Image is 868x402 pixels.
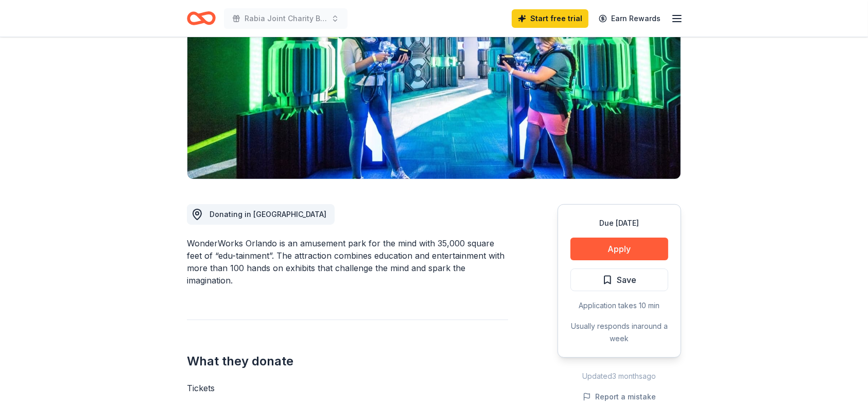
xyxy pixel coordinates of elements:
[187,353,508,370] h2: What they donate
[570,217,668,229] div: Due [DATE]
[558,370,681,382] div: Updated 3 months ago
[570,320,668,345] div: Usually responds in around a week
[570,269,668,291] button: Save
[570,238,668,260] button: Apply
[187,237,508,287] div: WonderWorks Orlando is an amusement park for the mind with 35,000 square feet of “edu-tainment”. ...
[187,6,216,30] a: Home
[617,273,636,287] span: Save
[570,299,668,312] div: Application takes 10 min
[512,9,588,28] a: Start free trial
[593,9,667,28] a: Earn Rewards
[224,8,348,29] button: Rabia Joint Charity Ball Weekend 2025
[245,12,327,25] span: Rabia Joint Charity Ball Weekend 2025
[210,210,326,219] span: Donating in [GEOGRAPHIC_DATA]
[187,382,508,394] div: Tickets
